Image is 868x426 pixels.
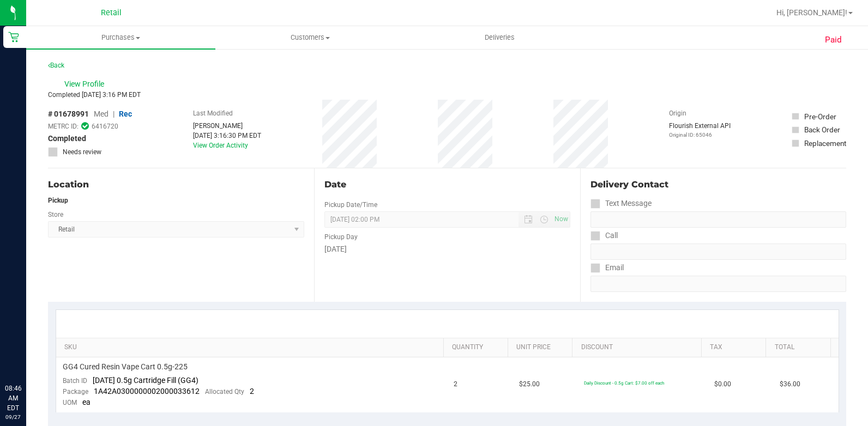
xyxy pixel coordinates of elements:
[8,32,19,42] inline-svg: Retail
[780,379,800,390] span: $36.00
[590,244,846,260] input: Format: (999) 999-9999
[63,377,87,385] span: Batch ID
[669,121,731,139] div: Flourish External API
[516,343,568,352] a: Unit Price
[48,197,68,204] strong: Pickup
[64,343,439,352] a: SKU
[216,33,404,42] span: Customers
[48,108,89,120] span: # 01678991
[48,178,304,191] div: Location
[26,33,215,42] span: Purchases
[454,379,457,390] span: 2
[590,228,618,244] label: Call
[48,121,79,131] span: METRC ID:
[48,91,141,99] span: Completed [DATE] 3:16 PM EDT
[82,398,91,406] span: ea
[63,399,77,406] span: UOM
[470,33,529,42] span: Deliveries
[590,178,846,191] div: Delivery Contact
[64,78,108,90] span: View Profile
[215,26,405,49] a: Customers
[48,62,64,69] a: Back
[63,388,88,395] span: Package
[193,142,248,149] a: View Order Activity
[92,121,118,131] span: 6416720
[669,108,686,118] label: Origin
[101,8,122,17] span: Retail
[5,384,21,413] p: 08:46 AM EDT
[205,388,244,395] span: Allocated Qty
[250,387,254,395] span: 2
[804,111,836,122] div: Pre-Order
[81,121,89,131] span: In Sync
[519,379,540,390] span: $25.00
[324,200,377,210] label: Pickup Date/Time
[710,343,762,352] a: Tax
[11,339,44,372] iframe: Resource center
[48,133,86,144] span: Completed
[590,211,846,228] input: Format: (999) 999-9999
[48,210,63,220] label: Store
[113,109,114,118] span: |
[405,26,594,49] a: Deliveries
[93,376,198,385] span: [DATE] 0.5g Cartridge Fill (GG4)
[452,343,504,352] a: Quantity
[590,196,652,211] label: Text Message
[584,380,664,386] span: Daily Discount - 0.5g Cart: $7.00 off each
[776,8,847,17] span: Hi, [PERSON_NAME]!
[804,138,846,149] div: Replacement
[63,362,188,372] span: GG4 Cured Resin Vape Cart 0.5g-225
[804,124,840,135] div: Back Order
[26,26,215,49] a: Purchases
[714,379,731,390] span: $0.00
[825,34,842,46] span: Paid
[193,108,233,118] label: Last Modified
[590,260,624,276] label: Email
[5,413,21,421] p: 09/27
[775,343,827,352] a: Total
[94,109,108,118] span: Med
[324,178,570,191] div: Date
[32,337,45,350] iframe: Resource center unread badge
[193,121,261,131] div: [PERSON_NAME]
[119,109,132,118] span: Rec
[193,131,261,141] div: [DATE] 3:16:30 PM EDT
[94,387,200,395] span: 1A42A0300000002000033612
[63,147,101,157] span: Needs review
[324,232,358,242] label: Pickup Day
[581,343,697,352] a: Discount
[669,131,731,139] p: Original ID: 65046
[324,244,570,255] div: [DATE]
